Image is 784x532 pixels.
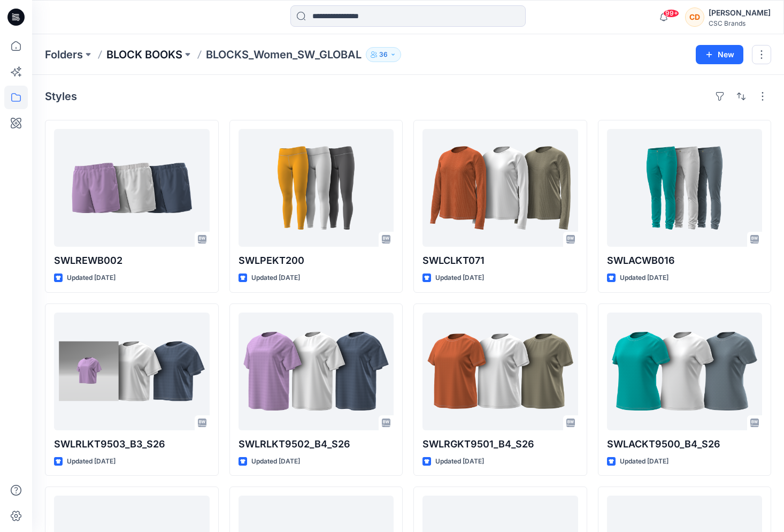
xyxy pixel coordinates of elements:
[435,456,484,467] p: Updated [DATE]
[607,129,763,247] a: SWLACWB016
[709,6,771,19] div: [PERSON_NAME]
[709,19,771,27] div: CSC Brands
[620,456,668,467] p: Updated [DATE]
[663,9,679,18] span: 99+
[239,313,394,430] a: SWLRLKT9502_B4_S26
[379,49,388,60] p: 36
[239,253,394,268] p: SWLPEKT200
[54,253,210,268] p: SWLREWB002
[422,129,578,247] a: SWLCLKT071
[67,456,116,467] p: Updated [DATE]
[106,47,182,62] a: BLOCK BOOKS
[251,272,300,284] p: Updated [DATE]
[54,129,210,247] a: SWLREWB002
[607,313,763,430] a: SWLACKT9500_B4_S26
[54,313,210,430] a: SWLRLKT9503_B3_S26
[206,47,362,62] p: BLOCKS_Women_SW_GLOBAL
[54,437,210,452] p: SWLRLKT9503_B3_S26
[620,272,668,284] p: Updated [DATE]
[67,272,116,284] p: Updated [DATE]
[696,45,743,64] button: New
[239,437,394,452] p: SWLRLKT9502_B4_S26
[366,47,401,62] button: 36
[251,456,300,467] p: Updated [DATE]
[685,7,704,27] div: CD
[422,437,578,452] p: SWLRGKT9501_B4_S26
[239,129,394,247] a: SWLPEKT200
[422,313,578,430] a: SWLRGKT9501_B4_S26
[45,90,77,103] h4: Styles
[607,437,763,452] p: SWLACKT9500_B4_S26
[422,253,578,268] p: SWLCLKT071
[45,47,83,62] a: Folders
[435,272,484,284] p: Updated [DATE]
[607,253,763,268] p: SWLACWB016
